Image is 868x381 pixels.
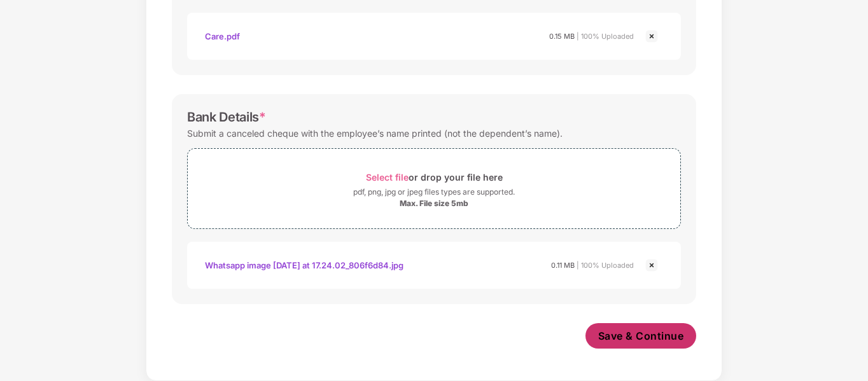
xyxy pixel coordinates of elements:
span: 0.15 MB [549,32,575,41]
div: Care.pdf [205,25,240,47]
img: svg+xml;base64,PHN2ZyBpZD0iQ3Jvc3MtMjR4MjQiIHhtbG5zPSJodHRwOi8vd3d3LnczLm9yZy8yMDAwL3N2ZyIgd2lkdG... [644,258,659,273]
span: Select fileor drop your file herepdf, png, jpg or jpeg files types are supported.Max. File size 5mb [188,158,680,219]
span: Select file [366,172,409,183]
span: 0.11 MB [551,261,575,270]
button: Save & Continue [585,323,697,349]
div: pdf, png, jpg or jpeg files types are supported. [353,186,515,198]
div: Submit a canceled cheque with the employee’s name printed (not the dependent’s name). [187,125,563,142]
span: | 100% Uploaded [577,32,634,41]
span: | 100% Uploaded [577,261,634,270]
div: or drop your file here [366,169,503,186]
div: Bank Details [187,109,266,125]
img: svg+xml;base64,PHN2ZyBpZD0iQ3Jvc3MtMjR4MjQiIHhtbG5zPSJodHRwOi8vd3d3LnczLm9yZy8yMDAwL3N2ZyIgd2lkdG... [644,29,659,44]
span: Save & Continue [598,329,684,343]
div: Whatsapp image [DATE] at 17.24.02_806f6d84.jpg [205,254,403,276]
div: Max. File size 5mb [400,198,468,209]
